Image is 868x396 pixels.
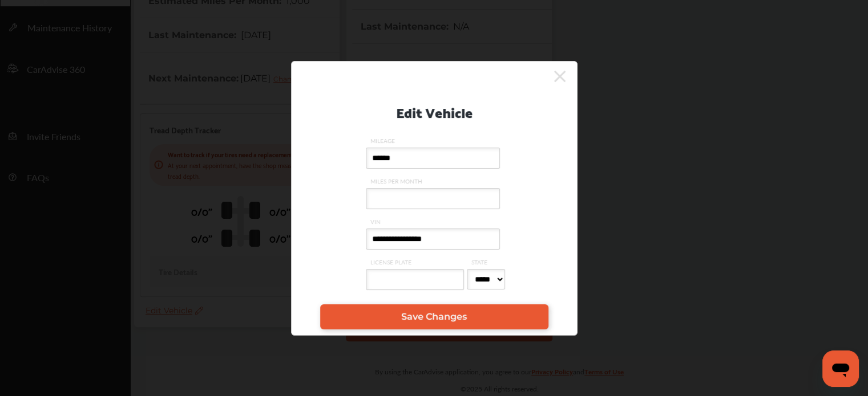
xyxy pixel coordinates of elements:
span: MILES PER MONTH [366,177,503,185]
iframe: Button to launch messaging window [822,350,859,387]
a: Save Changes [320,304,548,329]
span: MILEAGE [366,137,503,145]
select: STATE [467,269,505,289]
span: Save Changes [401,311,467,322]
span: LICENSE PLATE [366,258,467,266]
input: MILEAGE [366,148,500,169]
input: LICENSE PLATE [366,269,464,290]
input: VIN [366,228,500,250]
p: Edit Vehicle [396,100,473,123]
span: VIN [366,218,503,226]
input: MILES PER MONTH [366,188,500,209]
span: STATE [467,258,508,266]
